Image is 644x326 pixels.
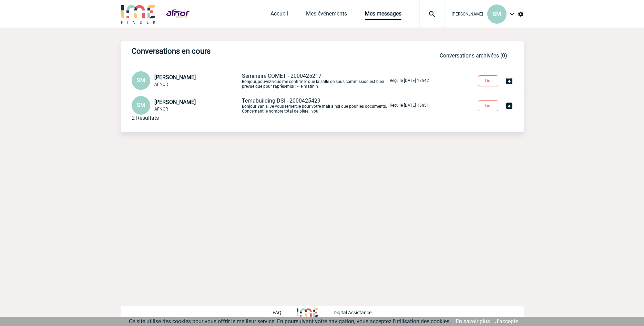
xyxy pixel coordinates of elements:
[137,102,145,108] span: SM
[297,308,318,317] img: http://www.idealmeetingsevents.fr/
[493,11,501,17] span: SM
[478,75,498,86] button: Lire
[132,96,241,115] div: Conversation privée : Client - Agence
[273,309,297,315] a: FAQ
[390,78,429,83] p: Reçu le [DATE] 17h42
[132,47,338,55] h3: Conversations en cours
[154,107,168,112] span: AFNOR
[132,77,429,83] a: SM [PERSON_NAME] AFNOR Séminaire COMET - 2000425217Bonjour, pouvez-vous me confirmer que la salle...
[306,10,347,20] a: Mes événements
[154,74,196,81] span: [PERSON_NAME]
[472,102,505,108] a: Lire
[121,4,156,24] img: IME-Finder
[154,82,168,87] span: AFNOR
[137,77,145,84] span: SM
[270,10,288,20] a: Accueil
[242,97,388,114] p: Bonjour Yanis, Je vous remercie pour votre mail ainsi que pour les documents. Concernant le nombr...
[440,52,507,59] a: Conversations archivées (0)
[505,102,513,110] img: Archiver la conversation
[154,99,196,105] span: [PERSON_NAME]
[132,71,241,90] div: Conversation privée : Client - Agence
[132,102,429,108] a: SM [PERSON_NAME] AFNOR Temabuilding DSI - 2000425429Bonjour Yanis, Je vous remercie pour votre ma...
[365,10,401,20] a: Mes messages
[478,100,498,111] button: Lire
[242,73,321,79] span: Séminaire COMET - 2000425217
[132,115,159,121] div: 2 Résultats
[273,310,282,315] p: FAQ
[129,318,451,325] span: Ce site utilise des cookies pour vous offrir le meilleur service. En poursuivant votre navigation...
[472,77,505,84] a: Lire
[242,73,388,89] p: Bonjour, pouvez-vous me confirmer que la salle de sous commission est bien prévue que pour l'aprè...
[495,318,518,325] a: J'accepte
[334,310,371,315] p: Digital Assistance
[452,12,483,17] span: [PERSON_NAME]
[505,77,513,85] img: Archiver la conversation
[456,318,490,325] a: En savoir plus
[242,97,320,104] span: Temabuilding DSI - 2000425429
[390,103,429,108] p: Reçu le [DATE] 15h51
